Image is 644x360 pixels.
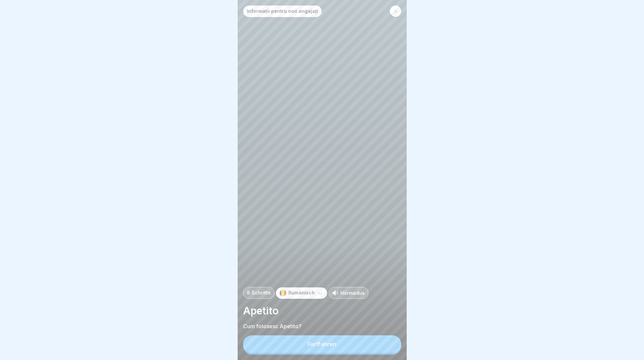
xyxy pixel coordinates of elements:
p: Rumänisch [288,290,315,296]
button: Fortfahren [243,335,401,353]
p: Apetito [243,304,401,317]
p: 8 Schritte [247,290,271,296]
p: Hörmodus [340,289,365,296]
p: Cum folosesc Apetito? [243,322,401,330]
img: ro.svg [280,290,286,296]
p: Informații pentru noii angajați [247,8,318,14]
div: Fortfahren [308,341,336,347]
